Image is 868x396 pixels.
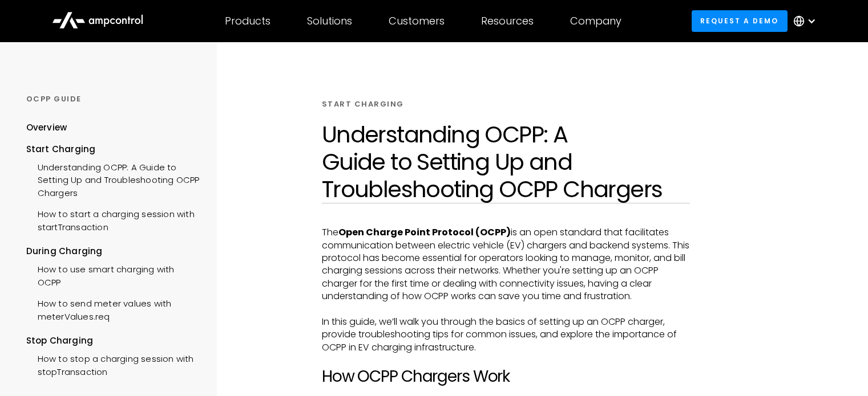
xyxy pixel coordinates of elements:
div: OCPP GUIDE [26,94,200,104]
a: How to start a charging session with startTransaction [26,202,200,236]
a: How to use smart charging with OCPP [26,258,200,292]
h1: Understanding OCPP: A Guide to Setting Up and Troubleshooting OCPP Chargers [322,121,690,203]
a: How to send meter values with meterValues.req [26,292,200,326]
a: Request a demo [692,10,788,31]
a: How to stop a charging session with stopTransaction [26,347,200,381]
div: During Charging [26,245,200,258]
p: ‍ [322,354,690,366]
a: Overview [26,121,67,142]
div: Customers [389,15,445,27]
a: Understanding OCPP: A Guide to Setting Up and Troubleshooting OCPP Chargers [26,156,200,202]
h2: How OCPP Chargers Work [322,367,690,386]
div: Products [225,15,271,27]
div: Company [570,15,621,27]
p: In this guide, we’ll walk you through the basics of setting up an OCPP charger, provide troublesh... [322,316,690,354]
div: Stop Charging [26,334,200,347]
p: The is an open standard that facilitates communication between electric vehicle (EV) chargers and... [322,226,690,303]
div: Overview [26,121,67,134]
strong: Open Charge Point Protocol (OCPP) [338,226,511,239]
div: Start Charging [26,143,200,156]
p: ‍ [322,303,690,316]
div: Solutions [307,15,352,27]
div: Resources [481,15,534,27]
div: START CHARGING [322,99,404,109]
